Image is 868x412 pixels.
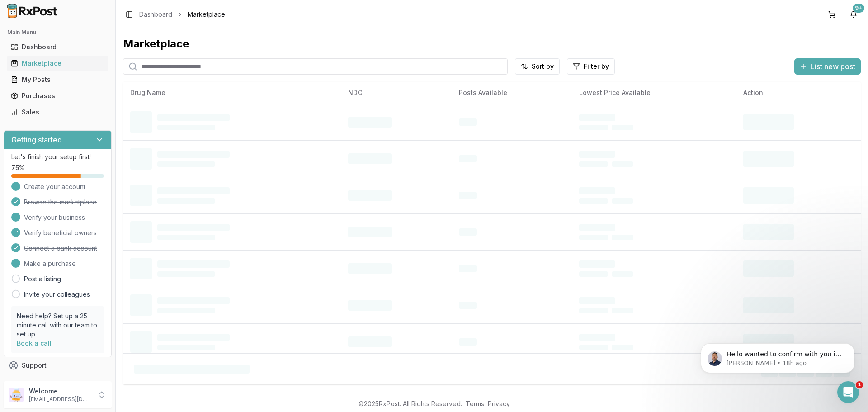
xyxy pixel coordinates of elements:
span: Browse the marketplace [24,198,97,207]
div: Purchases [11,91,104,100]
span: List new post [811,61,855,72]
button: Feedback [4,374,112,390]
p: [EMAIL_ADDRESS][DOMAIN_NAME] [29,396,92,403]
a: Purchases [7,88,108,104]
iframe: Intercom live chat [837,381,859,403]
th: Action [736,82,861,104]
a: Dashboard [139,10,172,19]
button: Purchases [4,89,112,103]
p: Welcome [29,387,92,396]
a: Terms [466,400,484,407]
a: List new post [794,63,861,72]
nav: breadcrumb [139,10,225,19]
th: Posts Available [452,82,572,104]
a: Sales [7,104,108,120]
span: Make a purchase [24,259,76,268]
span: Verify beneficial owners [24,228,97,237]
a: Post a listing [24,275,61,284]
a: Dashboard [7,39,108,55]
span: Create your account [24,182,85,191]
button: 9+ [846,7,861,22]
span: Marketplace [188,10,225,19]
button: Filter by [567,58,615,75]
div: Marketplace [123,37,861,51]
p: Need help? Set up a 25 minute call with our team to set up. [17,312,99,339]
h2: Main Menu [7,29,108,36]
a: My Posts [7,71,108,88]
span: Sort by [532,62,554,71]
iframe: Intercom notifications message [687,324,868,388]
div: 9+ [853,4,864,13]
img: RxPost Logo [4,4,61,18]
button: Marketplace [4,56,112,71]
span: 75 % [11,163,25,172]
span: Feedback [22,377,52,386]
div: Sales [11,108,104,117]
a: Book a call [17,339,52,347]
button: Dashboard [4,40,112,54]
a: Marketplace [7,55,108,71]
div: Marketplace [11,59,104,68]
div: Dashboard [11,43,104,52]
button: Support [4,357,112,374]
span: Verify your business [24,213,85,222]
p: Let's finish your setup first! [11,152,104,161]
th: Lowest Price Available [572,82,736,104]
button: Sales [4,105,112,119]
th: Drug Name [123,82,341,104]
h3: Getting started [11,134,62,145]
span: 1 [856,381,863,388]
button: List new post [794,58,861,75]
a: Invite your colleagues [24,290,90,299]
button: My Posts [4,72,112,87]
button: Sort by [515,58,560,75]
th: NDC [341,82,452,104]
a: Privacy [488,400,510,407]
span: Filter by [584,62,609,71]
span: Connect a bank account [24,244,97,253]
img: User avatar [9,388,24,402]
div: My Posts [11,75,104,84]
